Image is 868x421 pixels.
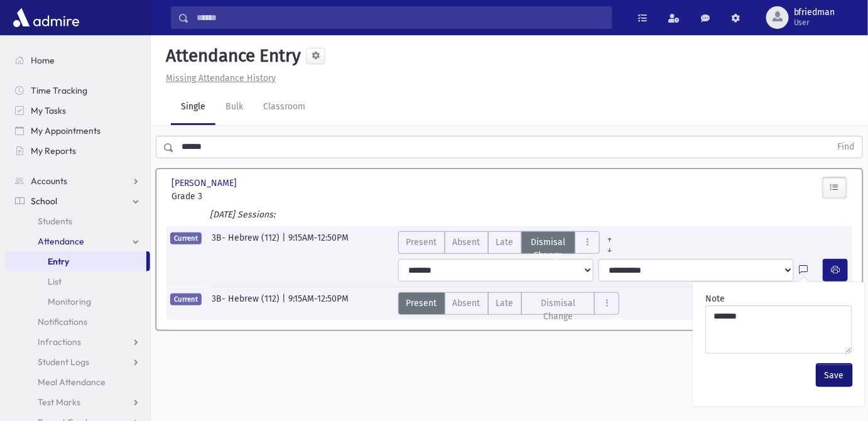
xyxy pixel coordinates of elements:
span: Present [406,236,437,249]
span: Attendance [38,236,84,247]
span: Students [38,216,72,227]
img: AdmirePro [10,5,82,30]
a: My Reports [5,141,150,161]
a: Infractions [5,332,150,352]
span: Dismisal Change [529,297,587,323]
span: My Reports [31,145,76,156]
span: My Appointments [31,125,100,136]
span: Home [31,55,55,66]
i: [DATE] Sessions: [210,209,275,220]
span: Absent [453,236,480,249]
button: Save [816,364,852,386]
span: Notifications [38,316,87,327]
a: Monitoring [5,292,150,312]
span: Dismisal Change [529,236,568,262]
a: My Tasks [5,101,150,121]
span: Infractions [38,336,81,347]
a: Accounts [5,171,150,191]
u: Missing Attendance History [166,73,276,84]
a: All Later [600,241,619,251]
span: bfriedman [794,8,835,18]
a: Bulk [215,90,253,125]
span: Entry [48,256,69,267]
span: My Tasks [31,105,66,116]
a: Missing Attendance History [161,73,276,84]
span: Accounts [31,175,67,187]
span: Absent [453,297,480,310]
a: Meal Attendance [5,372,150,392]
span: 3B- Hebrew (112) [212,231,282,254]
button: Find [830,136,862,158]
a: Students [5,211,150,231]
span: 9:15AM-12:50PM [288,292,349,315]
span: | [282,231,288,254]
a: Single [171,90,215,125]
a: Test Marks [5,392,150,412]
span: 9:15AM-12:50PM [288,231,349,254]
span: Meal Attendance [38,376,106,388]
span: Test Marks [38,396,80,408]
span: 3B- Hebrew (112) [212,292,282,315]
span: Monitoring [48,296,91,307]
a: Time Tracking [5,80,150,101]
a: Student Logs [5,352,150,372]
a: Entry [5,251,146,271]
label: Note [705,292,725,305]
span: Late [496,236,514,249]
a: Attendance [5,231,150,251]
span: Current [170,232,202,244]
input: Search [189,6,612,29]
span: | [282,292,288,315]
span: Grade 3 [171,190,274,203]
a: Classroom [253,90,315,125]
div: AttTypes [398,231,620,254]
span: School [31,195,57,207]
h5: Attendance Entry [161,45,301,67]
span: List [48,276,62,287]
a: Notifications [5,312,150,332]
a: All Prior [600,231,619,241]
div: AttTypes [398,292,620,315]
a: Home [5,50,150,70]
a: List [5,271,150,292]
a: My Appointments [5,121,150,141]
span: Student Logs [38,356,89,368]
span: [PERSON_NAME] [171,177,239,190]
span: Present [406,297,437,310]
span: User [794,18,835,28]
a: School [5,191,150,211]
span: Late [496,297,514,310]
span: Time Tracking [31,85,87,96]
span: Current [170,293,202,305]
